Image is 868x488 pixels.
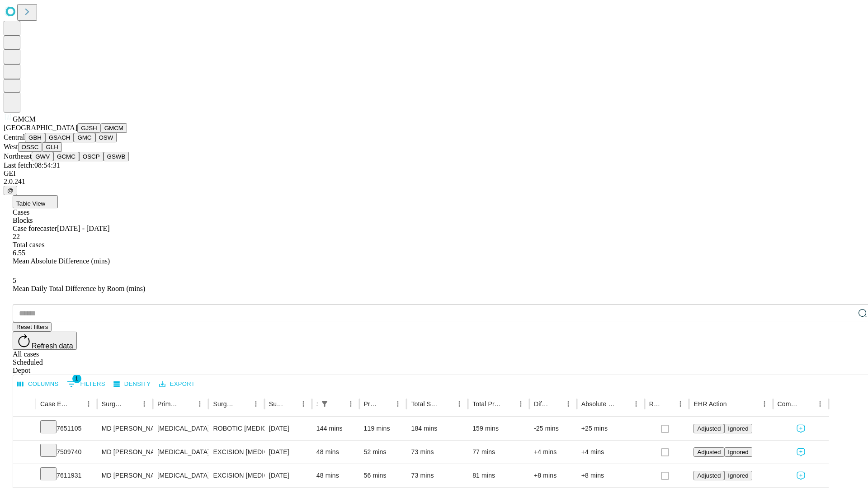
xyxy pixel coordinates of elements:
button: Density [111,377,153,391]
span: Adjusted [697,449,721,455]
button: Menu [630,398,642,410]
div: MD [PERSON_NAME] [PERSON_NAME] Md [102,417,148,440]
div: [DATE] [269,417,307,440]
span: [GEOGRAPHIC_DATA] [4,124,77,131]
span: Reset filters [16,324,48,330]
span: Central [4,133,25,141]
div: 184 mins [411,417,463,440]
div: 7651105 [40,417,93,440]
div: 159 mins [472,417,525,440]
span: Ignored [728,425,748,432]
button: Export [157,377,197,391]
button: Sort [728,398,741,410]
button: GMCM [101,123,127,133]
button: Menu [82,398,95,410]
div: 77 mins [472,441,525,464]
button: Reset filters [13,322,52,332]
div: Total Predicted Duration [472,400,501,408]
div: 48 mins [316,464,355,487]
div: EHR Action [693,400,726,408]
div: 2.0.241 [4,178,864,186]
div: [DATE] [269,464,307,487]
div: Primary Service [157,400,180,408]
div: EXCISION [MEDICAL_DATA] LESION EXCEPT [MEDICAL_DATA] TRUNK ETC 3.1 TO 4 CM [213,464,259,487]
button: Refresh data [13,332,77,350]
button: OSW [95,133,117,142]
button: Menu [250,398,262,410]
button: Sort [617,398,630,410]
span: Adjusted [697,472,721,479]
span: Refresh data [32,342,73,350]
button: OSSC [18,142,42,152]
div: 56 mins [364,464,402,487]
div: 52 mins [364,441,402,464]
div: 119 mins [364,417,402,440]
button: Sort [502,398,514,410]
button: GLH [42,142,61,152]
div: Total Scheduled Duration [411,400,439,408]
button: Menu [392,398,404,410]
div: 144 mins [316,417,355,440]
button: Sort [661,398,674,410]
button: OSCP [79,152,104,161]
span: 1 [72,374,81,383]
button: Sort [125,398,138,410]
span: 6.55 [13,249,25,257]
div: +4 mins [581,441,640,464]
button: Sort [440,398,453,410]
div: EXCISION [MEDICAL_DATA] LESION EXCEPT [MEDICAL_DATA] TRUNK ETC 3.1 TO 4 CM [213,441,259,464]
button: GSWB [104,152,129,161]
button: Table View [13,195,58,208]
div: Case Epic Id [40,400,69,408]
button: Menu [138,398,151,410]
div: 73 mins [411,441,463,464]
div: Scheduled In Room Duration [316,400,317,408]
div: 73 mins [411,464,463,487]
span: Adjusted [697,425,721,432]
div: 81 mins [472,464,525,487]
div: GEI [4,169,864,178]
button: Menu [674,398,687,410]
span: Ignored [728,472,748,479]
button: GBH [25,133,45,142]
button: Menu [514,398,527,410]
button: Sort [181,398,193,410]
button: Sort [237,398,250,410]
span: 5 [13,277,16,284]
button: Menu [344,398,357,410]
div: +8 mins [534,464,572,487]
button: GWV [32,152,53,161]
button: GSACH [45,133,74,142]
div: 7509740 [40,441,93,464]
button: Expand [18,445,31,460]
button: Adjusted [693,447,724,457]
button: Expand [18,468,31,484]
button: Sort [332,398,344,410]
button: Adjusted [693,424,724,433]
span: Mean Daily Total Difference by Room (mins) [13,285,145,292]
button: Menu [814,398,826,410]
button: Sort [801,398,814,410]
div: [MEDICAL_DATA] [157,417,204,440]
span: Northeast [4,152,32,160]
div: [DATE] [269,441,307,464]
button: Menu [453,398,466,410]
button: Sort [70,398,82,410]
span: Case forecaster [13,225,57,232]
span: [DATE] - [DATE] [57,225,109,232]
button: Adjusted [693,471,724,480]
button: Show filters [318,398,331,410]
button: Menu [297,398,310,410]
div: 1 active filter [318,398,331,410]
button: GCMC [53,152,79,161]
div: Predicted In Room Duration [364,400,378,408]
button: Expand [18,421,31,437]
span: 22 [13,233,20,240]
div: +4 mins [534,441,572,464]
button: Sort [549,398,562,410]
div: Surgery Date [269,400,283,408]
button: Ignored [724,447,752,457]
button: Menu [758,398,771,410]
button: @ [4,186,17,195]
span: Last fetch: 08:54:31 [4,161,60,169]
